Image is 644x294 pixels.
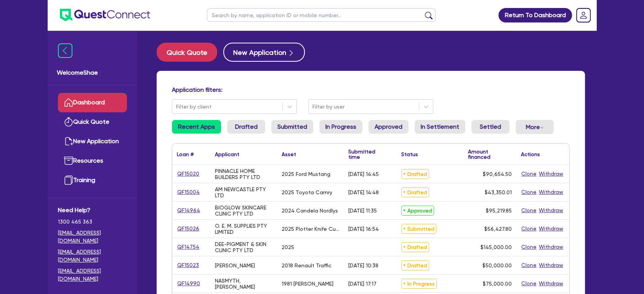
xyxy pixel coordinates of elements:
a: QF15026 [177,224,200,233]
button: Withdraw [538,206,564,215]
a: QF15023 [177,261,199,270]
a: New Application [58,132,127,151]
img: training [64,176,73,185]
div: 1981 [PERSON_NAME] [282,281,333,287]
button: Withdraw [538,261,564,270]
button: Withdraw [538,279,564,288]
img: quest-connect-logo-blue [60,9,150,21]
div: 2024 Candela Nordlys [282,208,338,214]
div: [DATE] 14:48 [348,189,379,195]
a: In Settlement [415,120,465,134]
div: Asset [282,152,296,157]
button: Clone [521,261,537,270]
span: Drafted [401,242,429,252]
div: Status [401,152,418,157]
span: Welcome Shae [57,68,128,77]
button: Withdraw [538,224,564,233]
a: Dropdown toggle [574,5,593,25]
a: Resources [58,151,127,171]
button: Dropdown toggle [516,120,554,134]
div: [DATE] 14:45 [348,171,379,177]
button: Quick Quote [157,43,217,62]
div: [DATE] 10:38 [348,262,378,268]
span: Submitted [401,224,436,234]
span: $90,654.50 [483,171,512,177]
a: Dashboard [58,93,127,112]
div: Applicant [215,152,239,157]
div: Submitted time [348,149,385,160]
span: Drafted [401,169,429,179]
div: [DATE] 17:17 [348,281,376,287]
button: Clone [521,279,537,288]
span: $56,427.80 [484,226,512,232]
a: Training [58,171,127,190]
img: quick-quote [64,117,73,126]
a: QF14964 [177,206,200,215]
button: Clone [521,243,537,251]
img: icon-menu-close [58,43,72,58]
div: 2025 [282,244,294,250]
a: Return To Dashboard [498,8,572,22]
span: 1300 465 363 [58,218,127,226]
span: In Progress [401,279,437,289]
a: Approved [368,120,409,134]
a: QF15020 [177,169,200,178]
button: New Application [223,43,305,62]
button: Clone [521,224,537,233]
button: Clone [521,169,537,178]
div: NASMYTH, [PERSON_NAME] [215,278,272,290]
span: Drafted [401,187,429,197]
a: In Progress [319,120,362,134]
button: Clone [521,188,537,197]
a: [EMAIL_ADDRESS][DOMAIN_NAME] [58,267,127,283]
div: Loan # [177,152,194,157]
h4: Application filters: [172,86,570,93]
div: AM NEWCASTLE PTY LTD [215,186,272,198]
span: Approved [401,206,434,216]
a: Settled [471,120,509,134]
div: [DATE] 11:35 [348,208,377,214]
a: QF15004 [177,188,200,197]
span: $50,000.00 [482,262,512,268]
button: Withdraw [538,169,564,178]
div: 2025 Ford Mustang [282,171,330,177]
span: Need Help? [58,206,127,215]
div: O. E. M. SUPPLIES PTY LIMITED [215,223,272,235]
div: [PERSON_NAME] [215,262,255,268]
div: Actions [521,152,540,157]
a: [EMAIL_ADDRESS][DOMAIN_NAME] [58,229,127,245]
span: Drafted [401,260,429,270]
img: resources [64,156,73,165]
a: Quick Quote [157,43,223,62]
a: Quick Quote [58,112,127,132]
div: 2025 Plotter Knife Cutter A6 Model. GD-A6Model [282,226,339,232]
img: new-application [64,137,73,146]
div: 2025 Toyota Camry [282,189,332,195]
a: Submitted [271,120,313,134]
a: [EMAIL_ADDRESS][DOMAIN_NAME] [58,248,127,264]
button: Clone [521,206,537,215]
div: [DATE] 16:54 [348,226,379,232]
a: QF14990 [177,279,200,288]
span: $95,219.85 [486,208,512,214]
span: $75,000.00 [483,281,512,287]
a: Drafted [227,120,265,134]
button: Withdraw [538,243,564,251]
span: $43,350.01 [485,189,512,195]
div: DEE-PIGMENT & SKIN CLINIC PTY LTD [215,241,272,253]
div: PINNACLE HOME BUILDERS PTY LTD [215,168,272,180]
a: Recent Apps [172,120,221,134]
a: QF14754 [177,243,200,251]
div: Amount financed [468,149,512,160]
input: Search by name, application ID or mobile number... [207,8,436,22]
div: 2018 Renault Traffic [282,262,332,268]
button: Withdraw [538,188,564,197]
div: BIOGLOW SKINCARE CLINIC PTY LTD [215,205,272,217]
span: $145,000.00 [481,244,512,250]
